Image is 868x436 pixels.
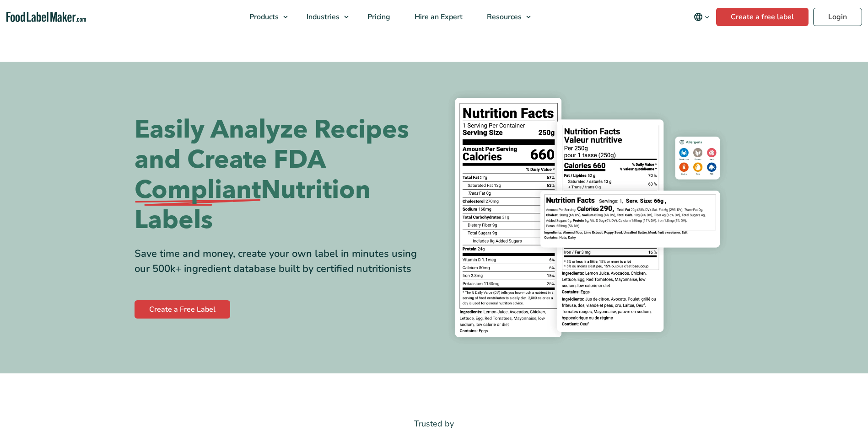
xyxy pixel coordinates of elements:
a: Login [813,8,862,26]
h1: Easily Analyze Recipes and Create FDA Nutrition Labels [135,115,427,235]
span: Compliant [135,175,261,205]
button: Change language [687,8,716,26]
span: Resources [484,12,523,22]
a: Food Label Maker homepage [6,12,86,22]
a: Create a free label [716,8,809,26]
div: Save time and money, create your own label in minutes using our 500k+ ingredient database built b... [135,246,427,276]
a: Create a Free Label [135,300,230,319]
span: Products [247,12,280,22]
span: Pricing [365,12,391,22]
span: Industries [304,12,340,22]
p: Trusted by [135,417,734,431]
span: Hire an Expert [412,12,464,22]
